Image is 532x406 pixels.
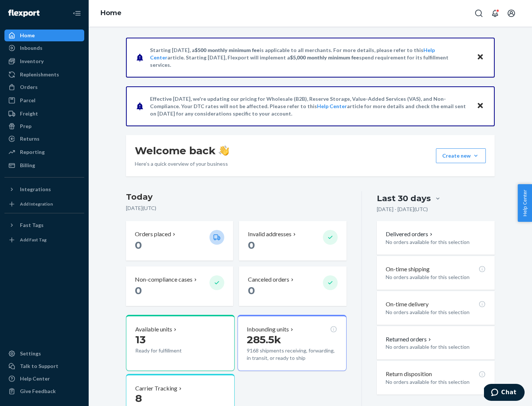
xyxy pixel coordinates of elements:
p: Here’s a quick overview of your business [135,160,229,168]
div: Inventory [20,58,44,65]
div: Fast Tags [20,221,44,229]
button: Close [475,52,485,63]
button: Open account menu [504,6,519,21]
p: No orders available for this selection [386,238,486,246]
img: hand-wave emoji [219,145,229,156]
a: Add Integration [4,198,84,210]
div: Returns [20,135,40,142]
a: Parcel [4,94,84,106]
button: Help Center [518,184,532,222]
p: 9168 shipments receiving, forwarding, in transit, or ready to ship [247,347,337,362]
button: Close [475,101,485,111]
p: No orders available for this selection [386,378,486,386]
div: Add Integration [20,201,53,207]
p: Non-compliance cases [135,275,192,284]
a: Settings [4,348,84,359]
a: Help Center [317,103,347,109]
p: [DATE] ( UTC ) [126,204,347,212]
p: No orders available for this selection [386,273,486,281]
a: Help Center [4,373,84,385]
button: Open notifications [488,6,502,21]
div: Orders [20,83,38,91]
h1: Welcome back [135,144,229,157]
button: Orders placed 0 [126,221,233,261]
div: Help Center [20,375,50,382]
p: [DATE] - [DATE] ( UTC ) [377,206,428,213]
div: Add Fast Tag [20,237,47,243]
span: 0 [135,239,142,251]
p: Canceled orders [248,275,289,284]
span: $500 monthly minimum fee [195,47,260,53]
p: Inbounding units [247,325,289,334]
p: Available units [135,325,172,334]
button: Returned orders [386,335,433,344]
button: Inbounding units285.5k9168 shipments receiving, forwarding, in transit, or ready to ship [238,315,346,371]
a: Home [4,30,84,41]
span: 13 [135,333,146,346]
button: Invalid addresses 0 [239,221,346,261]
a: Prep [4,120,84,132]
p: Ready for fulfillment [135,347,204,354]
div: Give Feedback [20,388,56,395]
a: Home [100,9,122,17]
button: Give Feedback [4,385,84,397]
p: No orders available for this selection [386,309,486,316]
button: Create new [436,148,486,163]
ol: breadcrumbs [95,3,127,24]
div: Integrations [20,186,51,193]
button: Available units13Ready for fulfillment [126,315,235,371]
h3: Today [126,191,347,203]
a: Inventory [4,55,84,67]
p: Starting [DATE], a is applicable to all merchants. For more details, please refer to this article... [150,47,470,69]
button: Delivered orders [386,230,434,238]
iframe: Opens a widget where you can chat to one of our agents [484,384,525,402]
a: Reporting [4,146,84,158]
a: Freight [4,108,84,120]
div: Replenishments [20,71,59,78]
button: Non-compliance cases 0 [126,266,233,306]
p: Return disposition [386,370,432,378]
div: Parcel [20,97,35,104]
div: Talk to Support [20,362,58,370]
p: Invalid addresses [248,230,291,238]
p: No orders available for this selection [386,343,486,351]
div: Prep [20,123,31,130]
span: 8 [135,392,142,405]
div: Last 30 days [377,193,431,204]
p: On-time delivery [386,300,429,309]
div: Settings [20,350,41,357]
a: Returns [4,133,84,145]
div: Inbounds [20,44,42,52]
p: On-time shipping [386,265,430,273]
a: Billing [4,159,84,171]
span: 285.5k [247,333,281,346]
div: Billing [20,162,35,169]
span: 0 [135,284,142,297]
button: Close Navigation [69,6,84,21]
button: Canceled orders 0 [239,266,346,306]
button: Fast Tags [4,219,84,231]
span: $5,000 monthly minimum fee [290,54,359,61]
p: Orders placed [135,230,171,238]
p: Carrier Tracking [135,384,177,393]
div: Freight [20,110,38,117]
img: Flexport logo [8,10,40,17]
button: Integrations [4,183,84,195]
a: Replenishments [4,69,84,80]
a: Orders [4,81,84,93]
button: Talk to Support [4,360,84,372]
a: Add Fast Tag [4,234,84,246]
a: Inbounds [4,42,84,54]
p: Effective [DATE], we're updating our pricing for Wholesale (B2B), Reserve Storage, Value-Added Se... [150,95,470,117]
button: Open Search Box [471,6,486,21]
span: 0 [248,239,255,251]
span: 0 [248,284,255,297]
div: Home [20,32,35,39]
div: Reporting [20,148,45,156]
